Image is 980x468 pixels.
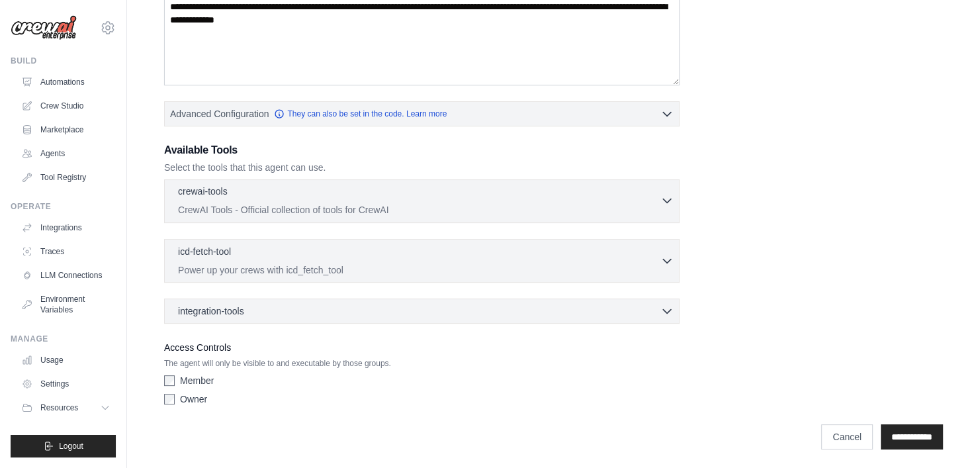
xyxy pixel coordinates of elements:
[178,245,231,258] p: icd-fetch-tool
[164,358,680,369] p: The agent will only be visible to and executable by those groups.
[16,397,116,418] button: Resources
[16,265,116,286] a: LLM Connections
[170,304,674,318] button: integration-tools
[164,142,680,158] h3: Available Tools
[165,102,679,126] button: Advanced Configuration They can also be set in the code. Learn more
[170,245,674,277] button: icd-fetch-tool Power up your crews with icd_fetch_tool
[16,71,116,93] a: Automations
[16,350,116,371] a: Usage
[164,161,680,174] p: Select the tools that this agent can use.
[178,185,228,198] p: crewai-tools
[16,373,116,395] a: Settings
[16,119,116,140] a: Marketplace
[11,15,77,40] img: Logo
[16,167,116,188] a: Tool Registry
[178,304,244,318] span: integration-tools
[11,435,116,457] button: Logout
[40,402,78,413] span: Resources
[16,217,116,238] a: Integrations
[178,203,660,216] p: CrewAI Tools - Official collection of tools for CrewAI
[180,393,207,406] label: Owner
[170,185,674,216] button: crewai-tools CrewAI Tools - Official collection of tools for CrewAI
[11,334,116,344] div: Manage
[16,95,116,117] a: Crew Studio
[16,241,116,262] a: Traces
[16,143,116,164] a: Agents
[11,56,116,66] div: Build
[164,340,680,355] label: Access Controls
[59,441,83,451] span: Logout
[274,109,447,119] a: They can also be set in the code. Learn more
[170,107,269,120] span: Advanced Configuration
[11,201,116,212] div: Operate
[180,374,214,387] label: Member
[821,424,873,449] a: Cancel
[16,289,116,320] a: Environment Variables
[178,263,660,277] p: Power up your crews with icd_fetch_tool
